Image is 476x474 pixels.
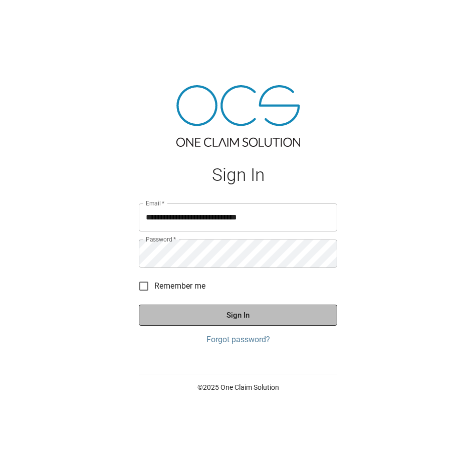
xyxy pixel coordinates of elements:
label: Email [146,199,165,207]
button: Sign In [139,305,337,326]
img: ocs-logo-tra.png [176,85,300,147]
p: © 2025 One Claim Solution [139,382,337,392]
span: Remember me [154,280,205,292]
img: ocs-logo-white-transparent.png [12,6,52,26]
h1: Sign In [139,165,337,185]
label: Password [146,235,176,244]
a: Forgot password? [139,334,337,346]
